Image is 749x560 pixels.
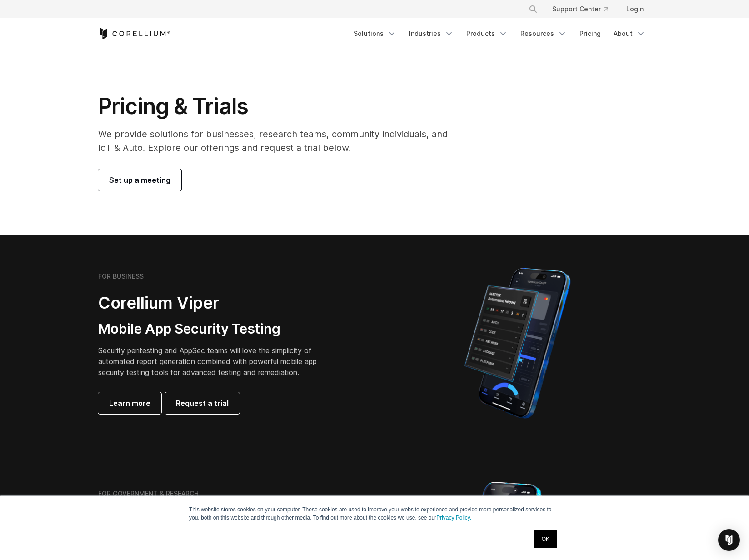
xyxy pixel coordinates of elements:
a: Solutions [348,25,402,42]
a: Resources [515,25,572,42]
a: About [608,25,651,42]
img: Corellium MATRIX automated report on iPhone showing app vulnerability test results across securit... [449,264,586,423]
div: Navigation Menu [518,1,651,17]
h1: Pricing & Trials [98,93,460,120]
span: Set up a meeting [109,175,170,185]
a: OK [534,530,557,548]
span: Learn more [109,398,150,409]
a: Industries [404,25,459,42]
a: Support Center [545,1,615,17]
h6: FOR GOVERNMENT & RESEARCH [98,490,199,498]
h6: FOR BUSINESS [98,272,144,280]
a: Privacy Policy. [436,515,471,521]
button: Search [525,1,541,17]
p: This website stores cookies on your computer. These cookies are used to improve your website expe... [189,505,560,522]
h3: Mobile App Security Testing [98,320,331,338]
h2: Corellium Viper [98,293,331,313]
div: Navigation Menu [348,25,651,42]
a: Corellium Home [98,28,170,39]
a: Products [461,25,513,42]
div: Open Intercom Messenger [718,529,740,551]
a: Pricing [574,25,606,42]
a: Set up a meeting [98,169,181,191]
a: Login [619,1,651,17]
p: We provide solutions for businesses, research teams, community individuals, and IoT & Auto. Explo... [98,127,460,155]
p: Security pentesting and AppSec teams will love the simplicity of automated report generation comb... [98,345,331,378]
a: Request a trial [165,392,240,414]
a: Learn more [98,392,161,414]
span: Request a trial [176,398,229,409]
